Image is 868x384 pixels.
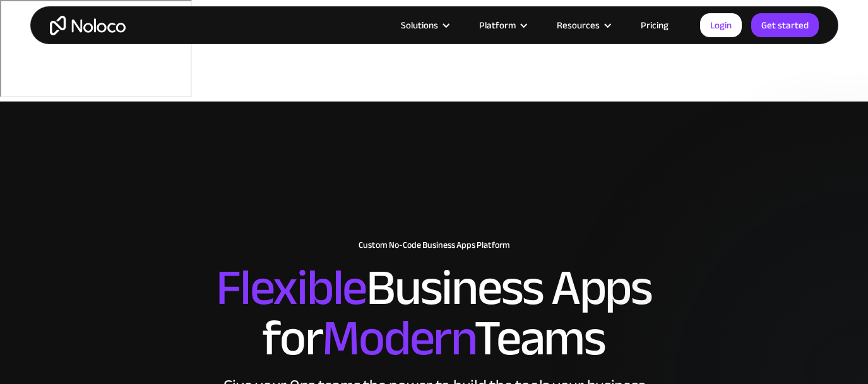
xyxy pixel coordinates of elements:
h1: Custom No-Code Business Apps Platform [43,240,826,250]
a: Get started [751,13,819,37]
div: Platform [479,17,516,33]
div: Resources [541,17,625,33]
a: Login [700,13,742,37]
div: Platform [463,17,541,33]
span: Flexible [216,241,366,335]
a: home [50,16,126,35]
div: Solutions [385,17,463,33]
div: Solutions [401,17,438,33]
a: Pricing [625,17,684,33]
h2: Business Apps for Teams [43,263,826,364]
div: Resources [557,17,600,33]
